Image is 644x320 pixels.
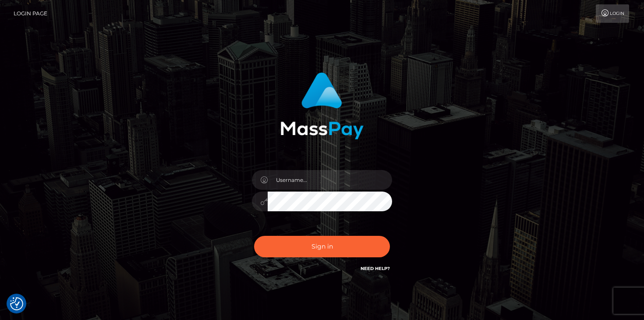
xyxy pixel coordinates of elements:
[14,4,47,23] a: Login Page
[10,297,23,310] button: Consent Preferences
[596,4,629,23] a: Login
[268,170,392,190] input: Username...
[280,72,364,139] img: MassPay Login
[254,236,390,257] button: Sign in
[361,266,390,271] a: Need Help?
[10,297,23,310] img: Revisit consent button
